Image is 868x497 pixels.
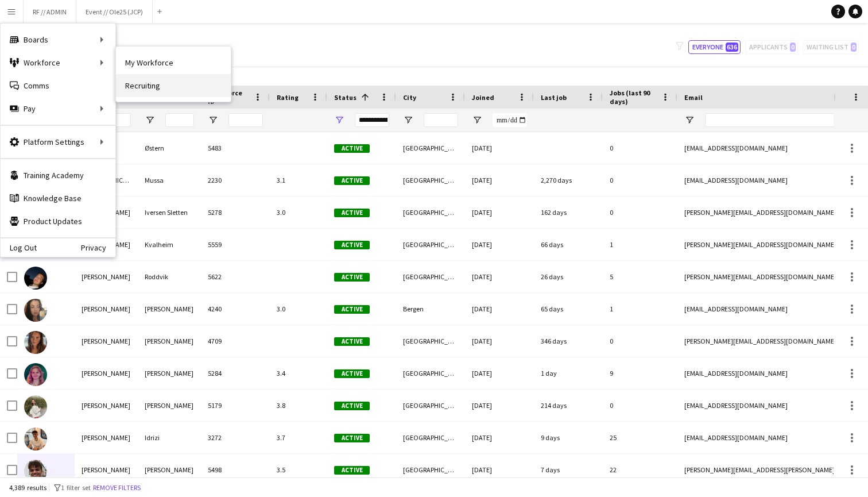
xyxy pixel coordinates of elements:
[334,305,370,314] span: Active
[396,132,465,164] div: [GEOGRAPHIC_DATA]
[201,293,270,325] div: 4240
[334,176,370,185] span: Active
[138,164,201,196] div: Mussa
[493,113,527,127] input: Joined Filter Input
[76,1,153,23] button: Event // Ole25 (JCP)
[534,454,603,486] div: 7 days
[1,97,115,120] div: Pay
[138,229,201,260] div: Kvalheim
[424,113,458,127] input: City Filter Input
[270,454,327,486] div: 3.5
[465,454,534,486] div: [DATE]
[75,390,138,421] div: [PERSON_NAME]
[1,28,115,51] div: Boards
[534,229,603,260] div: 66 days
[541,93,567,102] span: Last job
[138,132,201,164] div: Østern
[472,115,482,125] button: Open Filter Menu
[1,243,37,252] a: Log Out
[603,229,677,260] div: 1
[24,460,47,483] img: Albert Eek Minassian
[465,422,534,453] div: [DATE]
[688,40,741,54] button: Everyone636
[396,357,465,389] div: [GEOGRAPHIC_DATA]
[603,390,677,421] div: 0
[603,293,677,325] div: 1
[610,88,657,106] span: Jobs (last 90 days)
[684,115,695,125] button: Open Filter Menu
[396,164,465,196] div: [GEOGRAPHIC_DATA]
[465,164,534,196] div: [DATE]
[201,197,270,228] div: 5278
[24,267,47,290] img: Adrian Roddvik
[270,164,327,196] div: 3.1
[396,422,465,453] div: [GEOGRAPHIC_DATA]
[201,422,270,453] div: 3272
[270,293,327,325] div: 3.0
[726,43,738,52] span: 636
[138,422,201,453] div: Idrizi
[270,357,327,389] div: 3.4
[138,325,201,357] div: [PERSON_NAME]
[396,261,465,292] div: [GEOGRAPHIC_DATA]
[138,390,201,421] div: [PERSON_NAME]
[24,299,47,322] img: Adriana Abrahamsen
[201,261,270,292] div: 5622
[75,422,138,453] div: [PERSON_NAME]
[201,325,270,357] div: 4709
[603,454,677,486] div: 22
[403,93,416,102] span: City
[603,325,677,357] div: 0
[334,115,344,125] button: Open Filter Menu
[1,130,115,153] div: Platform Settings
[277,93,299,102] span: Rating
[396,454,465,486] div: [GEOGRAPHIC_DATA]
[1,210,115,233] a: Product Updates
[24,395,47,418] img: Alba Alickaj
[403,115,413,125] button: Open Filter Menu
[201,454,270,486] div: 5498
[534,357,603,389] div: 1 day
[270,390,327,421] div: 3.8
[334,466,370,475] span: Active
[75,293,138,325] div: [PERSON_NAME]
[396,293,465,325] div: Bergen
[1,164,115,187] a: Training Academy
[138,261,201,292] div: Roddvik
[465,132,534,164] div: [DATE]
[165,113,194,127] input: Last Name Filter Input
[201,132,270,164] div: 5483
[396,390,465,421] div: [GEOGRAPHIC_DATA]
[603,132,677,164] div: 0
[270,197,327,228] div: 3.0
[81,243,115,252] a: Privacy
[603,357,677,389] div: 9
[396,197,465,228] div: [GEOGRAPHIC_DATA]
[145,115,155,125] button: Open Filter Menu
[603,422,677,453] div: 25
[465,390,534,421] div: [DATE]
[24,427,47,450] img: Alban Idrizi
[603,164,677,196] div: 0
[91,481,143,494] button: Remove filters
[1,51,115,74] div: Workforce
[465,261,534,292] div: [DATE]
[116,51,231,74] a: My Workforce
[465,357,534,389] div: [DATE]
[270,422,327,453] div: 3.7
[334,93,356,102] span: Status
[208,115,218,125] button: Open Filter Menu
[534,164,603,196] div: 2,270 days
[534,422,603,453] div: 9 days
[465,229,534,260] div: [DATE]
[75,357,138,389] div: [PERSON_NAME]
[334,273,370,282] span: Active
[465,197,534,228] div: [DATE]
[1,187,115,210] a: Knowledge Base
[334,369,370,378] span: Active
[396,229,465,260] div: [GEOGRAPHIC_DATA]
[75,325,138,357] div: [PERSON_NAME]
[334,337,370,346] span: Active
[334,144,370,153] span: Active
[138,454,201,486] div: [PERSON_NAME]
